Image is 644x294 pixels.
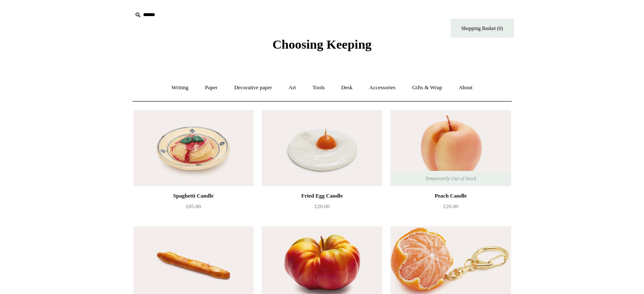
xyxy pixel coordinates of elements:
a: Fried Egg Candle Fried Egg Candle [262,110,382,186]
div: Spaghetti Candle [135,191,252,201]
a: Peach Candle £20.00 [390,191,511,225]
a: Writing [164,77,196,99]
a: Shopping Basket (0) [451,19,514,38]
span: £20.00 [315,203,330,209]
a: Desk [334,77,360,99]
img: Peach Candle [390,110,511,186]
a: Tools [305,77,332,99]
a: Choosing Keeping [272,44,371,50]
img: Spaghetti Candle [133,110,254,186]
a: About [451,77,480,99]
div: Fried Egg Candle [264,191,380,201]
a: Spaghetti Candle Spaghetti Candle [133,110,254,186]
a: Spaghetti Candle £85.00 [133,191,254,225]
span: £85.00 [186,203,201,209]
a: Paper [197,77,225,99]
span: Choosing Keeping [272,37,371,51]
a: Decorative paper [227,77,279,99]
div: Peach Candle [392,191,509,201]
span: £20.00 [443,203,459,209]
a: Peach Candle Peach Candle Temporarily Out of Stock [390,110,511,186]
span: Temporarily Out of Stock [417,171,485,186]
a: Gifts & Wrap [404,77,450,99]
a: Fried Egg Candle £20.00 [262,191,382,225]
a: Accessories [362,77,403,99]
a: Art [281,77,304,99]
img: Fried Egg Candle [262,110,382,186]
